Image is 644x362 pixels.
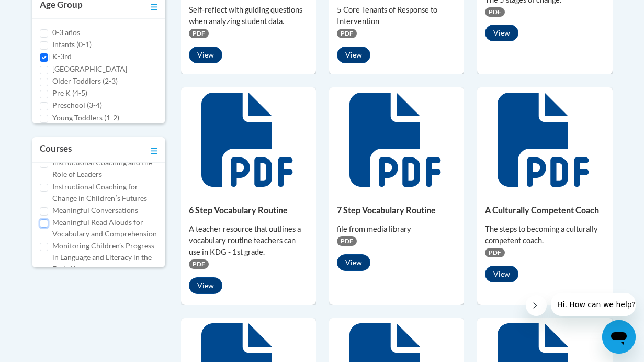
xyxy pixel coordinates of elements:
[337,223,456,235] div: file from media library
[52,217,157,240] label: Meaningful Read Alouds for Vocabulary and Comprehension
[189,223,308,258] div: A teacher resource that outlines a vocabulary routine teachers can use in KDG - 1st grade.
[52,27,80,38] label: 0-3 años
[52,51,72,62] label: K-3rd
[40,142,72,157] h3: Courses
[189,29,209,38] span: PDF
[526,295,547,316] iframe: Close message
[485,248,505,257] span: PDF
[337,254,370,271] button: View
[52,112,119,123] label: Young Toddlers (1-2)
[337,236,357,246] span: PDF
[602,320,636,354] iframe: Button to launch messaging window
[52,240,157,275] label: Monitoring Children’s Progress in Language and Literacy in the Early Years
[189,205,308,215] h5: 6 Step Vocabulary Routine
[485,7,505,17] span: PDF
[189,47,222,63] button: View
[52,205,138,216] label: Meaningful Conversations
[485,25,518,41] button: View
[52,157,157,180] label: Instructional Coaching and the Role of Leaders
[52,181,157,204] label: Instructional Coaching for Change in Childrenʹs Futures
[151,142,157,157] a: Toggle collapse
[52,99,102,111] label: Preschool (3-4)
[189,277,222,294] button: View
[52,39,92,50] label: Infants (0-1)
[337,205,456,215] h5: 7 Step Vocabulary Routine
[337,47,370,63] button: View
[189,4,308,27] div: Self-reflect with guiding questions when analyzing student data.
[485,266,518,282] button: View
[485,205,604,215] h5: A Culturally Competent Coach
[337,29,357,38] span: PDF
[52,63,127,75] label: [GEOGRAPHIC_DATA]
[485,223,604,246] div: The steps to becoming a culturally competent coach.
[551,293,636,316] iframe: Message from company
[337,4,456,27] div: 5 Core Tenants of Response to Intervention
[52,87,87,99] label: Pre K (4-5)
[189,259,209,269] span: PDF
[52,75,118,87] label: Older Toddlers (2-3)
